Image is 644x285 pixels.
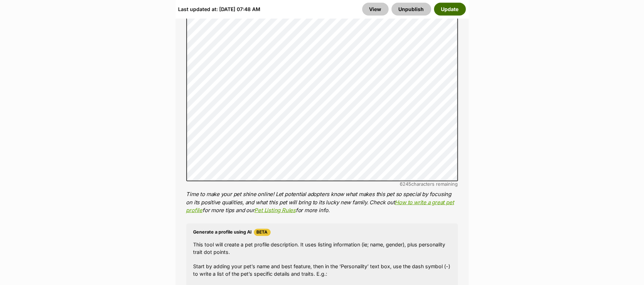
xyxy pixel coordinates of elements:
[254,229,271,236] span: Beta
[186,190,458,215] p: Time to make your pet shine online! Let potential adopters know what makes this pet so special by...
[392,2,431,15] button: Unpublish
[362,2,389,15] a: View
[434,2,466,15] button: Update
[193,241,451,256] p: This tool will create a pet profile description. It uses listing information (ie; name, gender), ...
[186,181,458,187] div: characters remaining
[178,2,261,15] div: Last updated at: [DATE] 07:48 AM
[193,263,451,278] p: Start by adding your pet’s name and best feature, then in the ‘Personality’ text box, use the das...
[255,207,296,214] a: Pet Listing Rules
[193,229,451,236] h4: Generate a profile using AI
[400,181,412,187] span: 6245
[186,199,454,214] a: How to write a great pet profile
